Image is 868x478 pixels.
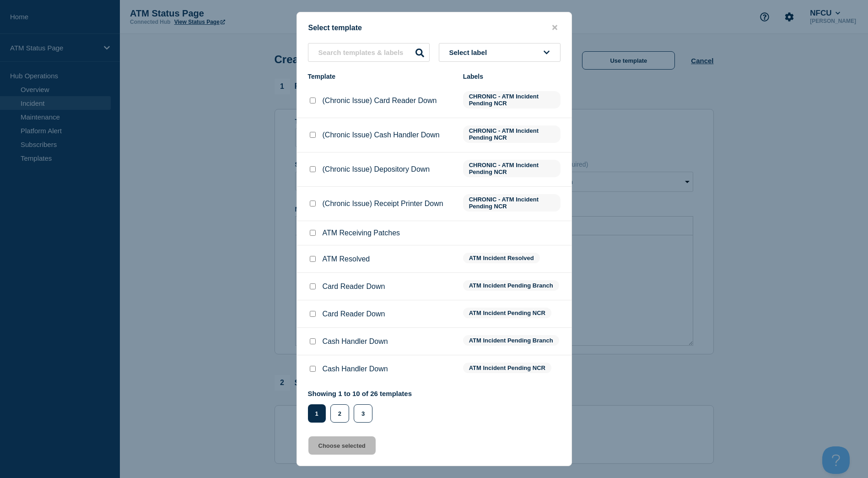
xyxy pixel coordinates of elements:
[310,201,316,206] input: (Chronic Issue) Receipt Printer Down checkbox
[310,311,316,317] input: Card Reader Down checkbox
[310,98,316,103] input: (Chronic Issue) Card Reader Down checkbox
[323,200,443,208] p: (Chronic Issue) Receipt Printer Down
[308,404,326,423] button: 1
[463,73,561,80] div: Labels
[463,253,540,263] span: ATM Incident Resolved
[297,23,571,32] div: Select template
[323,255,370,263] p: ATM Resolved
[463,160,561,177] span: CHRONIC - ATM Incident Pending NCR
[439,43,561,62] button: Select label
[310,283,316,289] input: Card Reader Down checkbox
[449,49,491,56] span: Select label
[550,23,560,32] button: close button
[310,256,316,262] input: ATM Resolved checkbox
[463,125,561,143] span: CHRONIC - ATM Incident Pending NCR
[463,91,561,109] span: CHRONIC - ATM Incident Pending NCR
[308,73,454,80] div: Template
[310,230,316,236] input: ATM Receiving Patches checkbox
[463,363,551,373] span: ATM Incident Pending NCR
[308,390,412,397] p: Showing 1 to 10 of 26 templates
[323,310,385,318] p: Card Reader Down
[310,132,316,138] input: (Chronic Issue) Cash Handler Down checkbox
[308,436,376,455] button: Choose selected
[323,131,440,139] p: (Chronic Issue) Cash Handler Down
[310,338,316,344] input: Cash Handler Down checkbox
[308,43,430,62] input: Search templates & labels
[323,365,388,373] p: Cash Handler Down
[310,166,316,172] input: (Chronic Issue) Depository Down checkbox
[310,366,316,372] input: Cash Handler Down checkbox
[463,194,561,212] span: CHRONIC - ATM Incident Pending NCR
[463,335,559,346] span: ATM Incident Pending Branch
[323,165,430,174] p: (Chronic Issue) Depository Down
[323,282,385,291] p: Card Reader Down
[323,229,400,237] p: ATM Receiving Patches
[354,404,372,423] button: 3
[330,404,349,423] button: 2
[463,280,559,291] span: ATM Incident Pending Branch
[323,337,388,346] p: Cash Handler Down
[463,308,551,318] span: ATM Incident Pending NCR
[323,97,437,105] p: (Chronic Issue) Card Reader Down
